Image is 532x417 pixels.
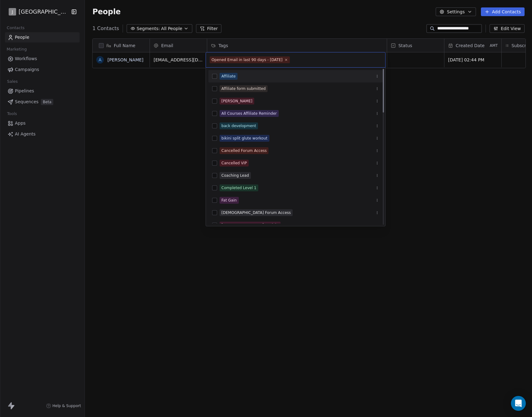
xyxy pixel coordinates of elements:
[221,98,252,104] div: [PERSON_NAME]
[221,160,247,166] div: Cancelled VIP
[221,148,267,153] div: Cancelled Forum Access
[221,73,236,79] div: Affiliate
[221,111,277,116] div: All Courses Affiliate Reminder
[221,222,279,228] div: [DEMOGRAPHIC_DATA] Module
[221,210,291,215] div: [DEMOGRAPHIC_DATA] Forum Access
[221,197,237,203] div: Fat Gain
[221,173,249,178] div: Coaching Lead
[211,57,282,63] div: Opened Email in last 90 days - [DATE]
[221,86,266,91] div: Affiliate form submitted
[221,123,256,129] div: back development
[221,135,268,141] div: bikini split glute workout
[221,185,256,191] div: Completed Level 1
